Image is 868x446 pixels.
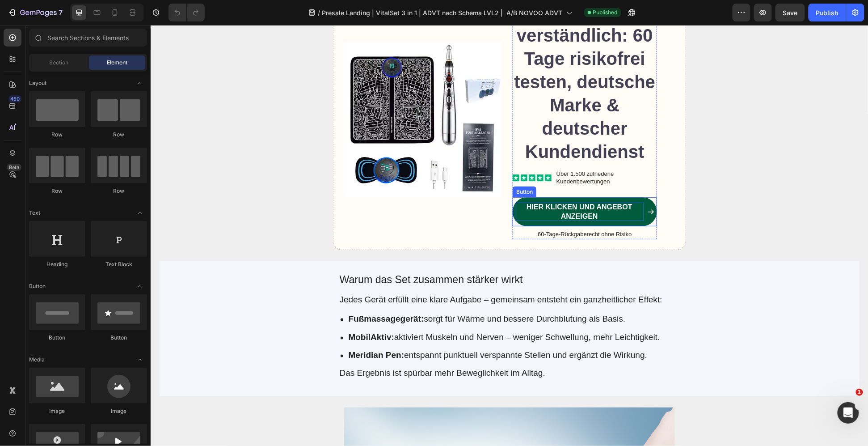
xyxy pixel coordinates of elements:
span: Media [29,356,45,364]
iframe: Intercom live chat [838,402,859,424]
p: Das Ergebnis ist spürbar mehr Beweglichkeit im Alltag. [189,341,529,356]
button: Publish [809,4,846,21]
div: Image [91,407,147,415]
span: / [318,8,320,17]
button: 7 [4,4,67,21]
p: 7 [59,7,63,18]
div: Row [91,187,147,195]
div: Button [91,334,147,342]
span: Element [107,59,127,67]
span: Toggle open [133,206,147,220]
div: Image [29,407,85,415]
span: Button [29,282,46,290]
b: Meridian Pen: [198,326,254,335]
div: 60-Tage-Rückgaberecht ohne Risiko [362,205,506,214]
strong: Hier klicken und Angebot anzeigen [376,178,482,195]
li: aktiviert Muskeln und Nerven – weniger Schwellung, mehr Leichtigkeit. [198,305,529,320]
b: Fußmassagegerät: [198,289,274,299]
div: Beta [7,164,21,171]
span: Save [783,9,798,17]
span: Text [29,209,40,217]
div: Publish [816,8,839,17]
span: Presale Landing | VitalSet 3 in 1 | ADVT nach Schema LVL2 | A/B NOVOO ADVT [322,8,563,17]
div: Button [29,334,85,342]
li: sorgt für Wärme und bessere Durchblutung als Basis. [198,287,529,302]
span: Toggle open [133,279,147,293]
span: Toggle open [133,76,147,90]
a: Hier klicken und Angebot anzeigen [362,172,506,202]
span: Published [593,8,618,17]
span: 1 [856,389,863,396]
span: Layout [29,79,46,87]
div: Über 1.500 zufriedene Kundenbewertungen [405,144,506,161]
div: Undo/Redo [169,4,205,21]
h3: Warum das Set zusammen stärker wirkt [189,247,529,263]
div: Row [91,131,147,139]
span: Toggle open [133,353,147,367]
b: MobilAktiv: [198,308,244,317]
input: Search Sections & Elements [29,29,147,47]
span: Section [50,59,69,67]
div: 450 [8,95,21,102]
div: Row [29,187,85,195]
div: Button [364,163,384,171]
div: Row [29,131,85,139]
div: Heading [29,260,85,268]
button: Save [775,4,805,21]
li: entspannt punktuell verspannte Stellen und ergänzt die Wirkung. [198,323,529,338]
div: Text Block [91,260,147,268]
p: Jedes Gerät erfüllt eine klare Aufgabe – gemeinsam entsteht ein ganzheitlicher Effekt: [189,267,529,282]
